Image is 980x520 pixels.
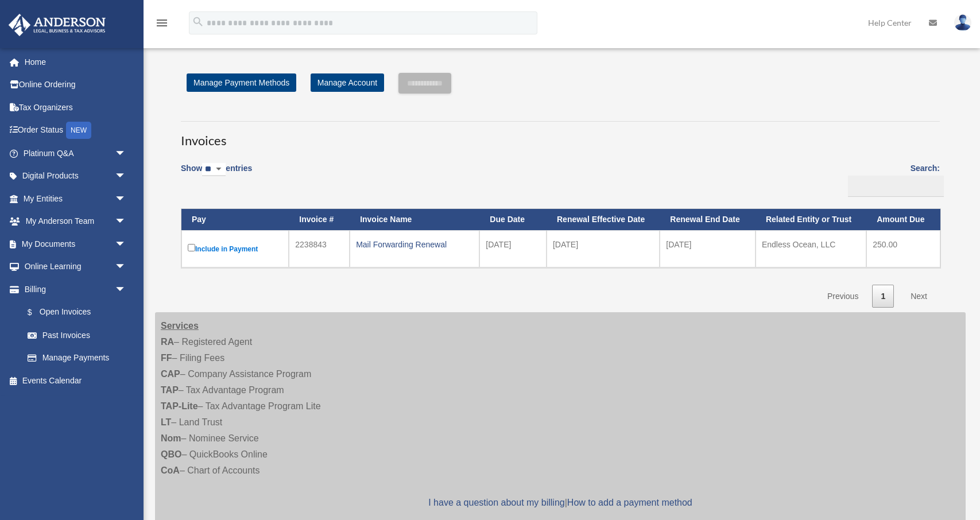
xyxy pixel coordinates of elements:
span: arrow_drop_down [115,187,138,211]
span: arrow_drop_down [115,255,138,279]
span: arrow_drop_down [115,232,138,256]
strong: Nom [161,433,181,443]
th: Renewal Effective Date: activate to sort column ascending [547,209,660,230]
a: $Open Invoices [16,301,132,324]
label: Search: [844,161,940,197]
a: Platinum Q&Aarrow_drop_down [8,142,144,165]
a: Previous [819,285,867,308]
a: Billingarrow_drop_down [8,278,138,301]
th: Pay: activate to sort column descending [181,209,289,230]
a: Digital Productsarrow_drop_down [8,165,144,188]
td: 2238843 [289,230,350,267]
div: Mail Forwarding Renewal [356,236,473,253]
td: Endless Ocean, LLC [756,230,866,267]
strong: QBO [161,449,181,459]
a: My Documentsarrow_drop_down [8,232,144,255]
a: Manage Payments [16,347,138,370]
a: Tax Organizers [8,96,144,119]
th: Invoice Name: activate to sort column ascending [350,209,479,230]
strong: TAP [161,385,179,395]
td: [DATE] [660,230,756,267]
input: Include in Payment [188,244,195,251]
label: Show entries [181,161,252,188]
a: Next [902,285,936,308]
span: arrow_drop_down [115,142,138,165]
a: 1 [872,285,894,308]
a: My Entitiesarrow_drop_down [8,187,144,210]
a: How to add a payment method [567,498,692,507]
th: Related Entity or Trust: activate to sort column ascending [756,209,866,230]
a: I have a question about my billing [428,498,564,507]
strong: CoA [161,465,180,475]
label: Include in Payment [188,242,282,256]
a: Past Invoices [16,324,138,347]
span: arrow_drop_down [115,165,138,188]
a: Online Ordering [8,73,144,96]
a: Manage Payment Methods [187,73,296,92]
h3: Invoices [181,121,940,150]
a: Home [8,51,144,73]
a: Order StatusNEW [8,119,144,142]
span: arrow_drop_down [115,210,138,234]
i: menu [155,16,169,30]
strong: FF [161,353,172,363]
a: Manage Account [311,73,384,92]
th: Amount Due: activate to sort column ascending [866,209,940,230]
a: Events Calendar [8,369,144,392]
img: User Pic [954,14,971,31]
strong: Services [161,321,199,331]
strong: CAP [161,369,180,379]
span: $ [34,305,40,320]
td: 250.00 [866,230,940,267]
span: arrow_drop_down [115,278,138,301]
strong: RA [161,337,174,347]
th: Invoice #: activate to sort column ascending [289,209,350,230]
p: | [161,495,960,511]
strong: TAP-Lite [161,401,198,411]
i: search [192,15,204,28]
div: NEW [66,122,91,139]
td: [DATE] [479,230,547,267]
a: menu [155,20,169,30]
select: Showentries [202,163,226,176]
th: Renewal End Date: activate to sort column ascending [660,209,756,230]
strong: LT [161,417,171,427]
a: My Anderson Teamarrow_drop_down [8,210,144,233]
td: [DATE] [547,230,660,267]
input: Search: [848,176,944,197]
th: Due Date: activate to sort column ascending [479,209,547,230]
img: Anderson Advisors Platinum Portal [5,14,109,36]
a: Online Learningarrow_drop_down [8,255,144,278]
